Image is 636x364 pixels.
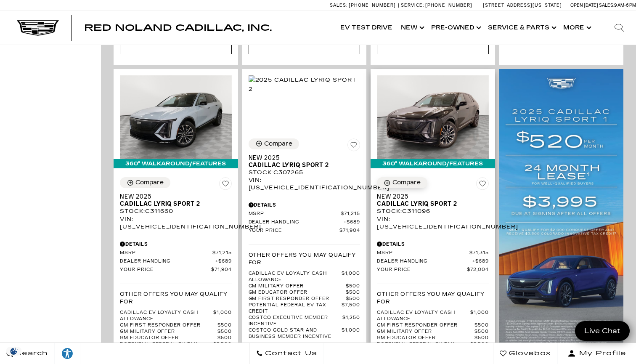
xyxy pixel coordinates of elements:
[377,215,489,231] div: VIN: [US_VEHICLE_IDENTIFICATION_NUMBER]
[470,310,489,322] span: $1,000
[120,267,232,273] a: Your Price $71,904
[249,154,360,169] a: New 2025Cadillac LYRIQ Sport 2
[377,250,469,256] span: MSRP
[377,258,489,265] a: Dealer Handling $689
[377,240,489,248] div: Pricing Details - New 2025 Cadillac LYRIQ Sport 2
[339,228,360,234] span: $71,904
[377,335,489,341] a: GM Educator Offer $500
[120,290,232,306] p: Other Offers You May Qualify For
[120,341,213,354] span: Potential Federal EV Tax Credit
[249,271,342,283] span: Cadillac EV Loyalty Cash Allowance
[4,347,24,356] section: Click to Open Cookie Consent Modal
[377,329,474,335] span: GM Military Offer
[249,219,360,226] a: Dealer Handling $689
[249,138,299,149] button: Compare Vehicle
[346,296,360,302] span: $500
[377,250,489,256] a: MSRP $71,315
[215,258,232,265] span: $689
[580,326,625,336] span: Live Chat
[377,207,489,215] div: Stock : C311096
[120,207,232,215] div: Stock : C311660
[120,335,232,341] a: GM Educator Offer $500
[249,154,354,162] span: New 2025
[120,250,212,256] span: MSRP
[377,177,427,188] button: Compare Vehicle
[120,240,232,248] div: Pricing Details - New 2025 Cadillac LYRIQ Sport 2
[377,200,482,207] span: Cadillac LYRIQ Sport 2
[249,315,343,327] span: Costco Executive Member Incentive
[84,24,272,32] a: Red Noland Cadillac, Inc.
[213,310,232,322] span: $1,000
[474,329,489,335] span: $500
[249,251,360,266] p: Other Offers You May Qualify For
[249,201,360,209] div: Pricing Details - New 2025 Cadillac LYRIQ Sport 2
[120,258,232,265] a: Dealer Handling $689
[249,211,360,217] a: MSRP $71,215
[17,20,59,36] a: Cadillac Dark Logo with Cadillac White Text
[249,211,341,217] span: MSRP
[570,3,598,8] span: Open [DATE]
[120,329,217,335] span: GM Military Offer
[249,283,360,290] a: GM Military Offer $500
[249,75,360,94] img: 2025 Cadillac LYRIQ Sport 2
[114,159,238,168] div: 360° WalkAround/Features
[120,193,232,207] a: New 2025Cadillac LYRIQ Sport 2
[120,310,232,322] a: Cadillac EV Loyalty Cash Allowance $1,000
[249,302,342,315] span: Potential Federal EV Tax Credit
[342,315,360,327] span: $1,250
[427,11,484,45] a: Pre-Owned
[377,329,489,335] a: GM Military Offer $500
[120,215,232,231] div: VIN: [US_VEHICLE_IDENTIFICATION_NUMBER]
[330,3,347,8] span: Sales:
[263,348,317,359] span: Contact Us
[377,341,470,354] span: Potential Federal EV Tax Credit
[377,267,467,273] span: Your Price
[392,179,421,186] div: Compare
[377,341,489,354] a: Potential Federal EV Tax Credit $7,500
[336,11,397,45] a: EV Test Drive
[558,343,636,364] button: Open user profile menu
[217,329,232,335] span: $500
[467,267,489,273] span: $72,004
[120,310,213,322] span: Cadillac EV Loyalty Cash Allowance
[217,335,232,341] span: $500
[484,11,559,45] a: Service & Parts
[483,3,562,8] a: [STREET_ADDRESS][US_STATE]
[576,348,626,359] span: My Profile
[120,200,225,207] span: Cadillac LYRIQ Sport 2
[249,162,354,169] span: Cadillac LYRIQ Sport 2
[346,290,360,296] span: $500
[213,341,232,354] span: $7,500
[55,343,80,364] a: Explore your accessibility options
[614,3,636,8] span: 9 AM-6 PM
[575,321,630,341] a: Live Chat
[347,138,360,154] button: Save Vehicle
[249,327,360,340] a: Costco Gold Star and Business Member Incentive $1,000
[401,3,424,8] span: Service:
[377,310,470,322] span: Cadillac EV Loyalty Cash Allowance
[219,177,232,193] button: Save Vehicle
[249,296,360,302] a: GM First Responder Offer $500
[472,258,489,265] span: $689
[249,315,360,327] a: Costco Executive Member Incentive $1,250
[341,211,360,217] span: $71,215
[249,271,360,283] a: Cadillac EV Loyalty Cash Allowance $1,000
[397,11,427,45] a: New
[120,267,211,273] span: Your Price
[371,159,495,168] div: 360° WalkAround/Features
[346,283,360,290] span: $500
[249,302,360,315] a: Potential Federal EV Tax Credit $7,500
[377,335,474,341] span: GM Educator Offer
[120,250,232,256] a: MSRP $71,215
[4,347,24,356] img: Opt-Out Icon
[120,75,232,159] img: 2025 Cadillac LYRIQ Sport 2
[135,179,164,186] div: Compare
[249,290,360,296] a: GM Educator Offer $500
[120,335,217,341] span: GM Educator Offer
[217,322,232,329] span: $500
[211,267,232,273] span: $71,904
[559,11,594,45] button: More
[120,322,217,329] span: GM First Responder Offer
[344,219,360,226] span: $689
[469,250,489,256] span: $71,315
